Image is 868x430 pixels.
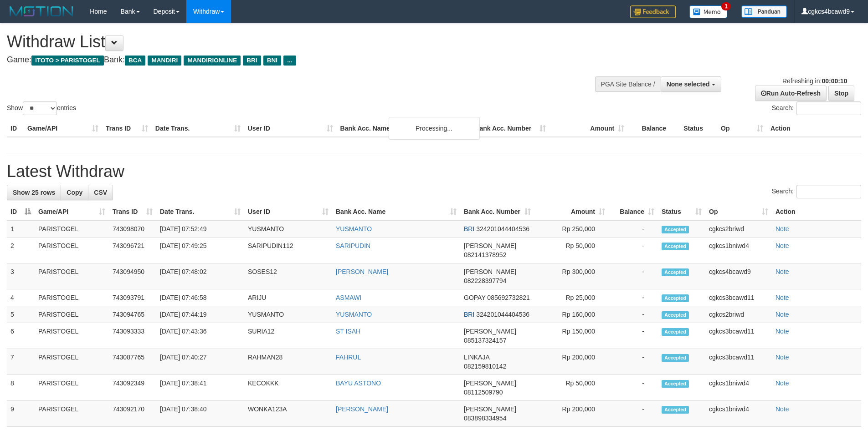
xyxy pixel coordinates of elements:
td: SARIPUDIN112 [244,238,332,263]
th: Action [772,203,861,220]
td: PARISTOGEL [35,401,109,427]
td: 1 [7,220,35,238]
a: Note [776,242,789,249]
td: 743093333 [109,323,156,349]
td: Rp 300,000 [534,263,609,289]
td: 6 [7,323,35,349]
span: [PERSON_NAME] [464,379,516,387]
th: ID [7,120,24,137]
a: Stop [828,86,854,101]
a: FAHRUL [336,354,361,361]
td: - [609,220,658,238]
td: [DATE] 07:43:36 [156,323,244,349]
td: PARISTOGEL [35,306,109,323]
th: Op: activate to sort column ascending [705,203,772,220]
th: Status [680,120,717,137]
input: Search: [796,101,861,115]
td: PARISTOGEL [35,220,109,238]
a: Run Auto-Refresh [755,86,827,101]
td: WONKA123A [244,401,332,427]
th: Date Trans.: activate to sort column ascending [156,203,244,220]
span: BRI [464,311,474,318]
td: cgkcs1bniwd4 [705,238,772,263]
th: User ID: activate to sort column ascending [244,203,332,220]
th: Amount [550,120,628,137]
td: Rp 250,000 [534,220,609,238]
div: Processing... [389,117,480,140]
td: [DATE] 07:49:25 [156,238,244,263]
a: Note [776,225,789,233]
span: Copy 082159810142 to clipboard [464,363,506,370]
span: [PERSON_NAME] [464,242,516,249]
td: PARISTOGEL [35,238,109,263]
td: 743093791 [109,289,156,306]
a: Note [776,405,789,413]
td: 3 [7,263,35,289]
span: [PERSON_NAME] [464,328,516,335]
td: PARISTOGEL [35,289,109,306]
td: SOSES12 [244,263,332,289]
span: Copy 083898334954 to clipboard [464,415,506,422]
th: Game/API: activate to sort column ascending [35,203,109,220]
td: YUSMANTO [244,306,332,323]
a: Copy [61,185,88,200]
td: RAHMAN28 [244,349,332,375]
span: [PERSON_NAME] [464,405,516,413]
span: Copy 08112509790 to clipboard [464,389,503,396]
td: [DATE] 07:48:02 [156,263,244,289]
td: - [609,289,658,306]
td: PARISTOGEL [35,263,109,289]
td: 7 [7,349,35,375]
td: 743096721 [109,238,156,263]
th: Bank Acc. Number: activate to sort column ascending [460,203,534,220]
input: Search: [796,185,861,198]
th: Trans ID: activate to sort column ascending [109,203,156,220]
span: Copy 085137324157 to clipboard [464,337,506,344]
a: Note [776,294,789,301]
span: Copy 082141378952 to clipboard [464,251,506,258]
span: None selected [667,81,710,88]
td: - [609,375,658,401]
a: ST ISAH [336,328,360,335]
td: 4 [7,289,35,306]
th: Action [767,120,861,137]
th: Game/API [24,120,102,137]
td: Rp 50,000 [534,238,609,263]
a: Show 25 rows [7,185,61,200]
select: Showentries [23,101,57,115]
td: Rp 150,000 [534,323,609,349]
label: Show entries [7,101,76,115]
td: YUSMANTO [244,220,332,238]
th: Bank Acc. Name: activate to sort column ascending [332,203,460,220]
a: Note [776,311,789,318]
span: BNI [263,56,281,66]
td: cgkcs3bcawd11 [705,289,772,306]
td: [DATE] 07:44:19 [156,306,244,323]
td: 5 [7,306,35,323]
span: Copy 324201044404536 to clipboard [476,311,529,318]
span: BRI [243,56,261,66]
a: ASMAWI [336,294,361,301]
td: PARISTOGEL [35,349,109,375]
label: Search: [772,101,861,115]
td: cgkcs3bcawd11 [705,323,772,349]
a: Note [776,268,789,275]
span: Accepted [662,328,689,336]
td: [DATE] 07:52:49 [156,220,244,238]
td: cgkcs2briwd [705,306,772,323]
td: Rp 160,000 [534,306,609,323]
td: [DATE] 07:40:27 [156,349,244,375]
img: Button%20Memo.svg [689,5,728,18]
span: BCA [125,56,145,66]
span: Refreshing in: [782,77,847,85]
td: 9 [7,401,35,427]
a: [PERSON_NAME] [336,268,388,275]
td: - [609,306,658,323]
h1: Latest Withdraw [7,162,861,181]
span: CSV [94,189,107,196]
th: Date Trans. [152,120,244,137]
td: cgkcs2briwd [705,220,772,238]
td: - [609,238,658,263]
td: [DATE] 07:38:41 [156,375,244,401]
td: Rp 200,000 [534,349,609,375]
